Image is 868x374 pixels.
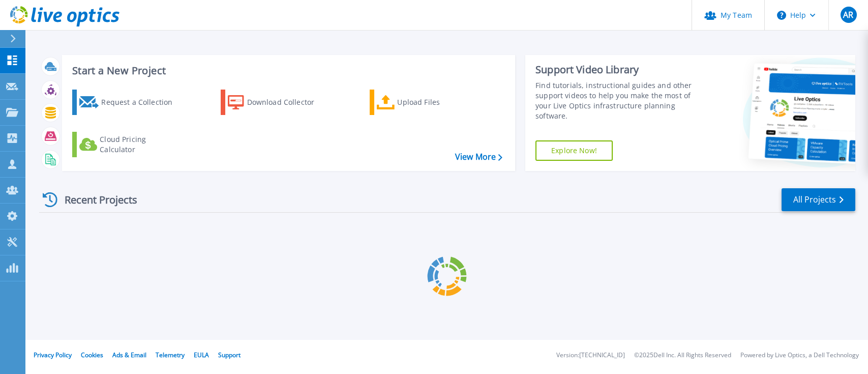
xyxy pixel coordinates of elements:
[556,352,625,359] li: Version: [TECHNICAL_ID]
[39,187,151,212] div: Recent Projects
[72,65,502,76] h3: Start a New Project
[535,63,702,76] div: Support Video Library
[247,92,328,112] div: Download Collector
[101,92,183,112] div: Request a Collection
[34,351,72,359] a: Privacy Policy
[218,351,241,359] a: Support
[535,80,702,121] div: Find tutorials, instructional guides and other support videos to help you make the most of your L...
[397,92,478,112] div: Upload Files
[634,352,731,359] li: © 2025 Dell Inc. All Rights Reserved
[740,352,859,359] li: Powered by Live Optics, a Dell Technology
[221,90,334,115] a: Download Collector
[782,188,855,211] a: All Projects
[843,11,853,19] span: AR
[112,351,146,359] a: Ads & Email
[72,90,186,115] a: Request a Collection
[156,351,185,359] a: Telemetry
[535,140,613,161] a: Explore Now!
[455,152,502,162] a: View More
[100,134,181,155] div: Cloud Pricing Calculator
[370,90,483,115] a: Upload Files
[81,351,103,359] a: Cookies
[72,132,186,157] a: Cloud Pricing Calculator
[194,351,209,359] a: EULA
